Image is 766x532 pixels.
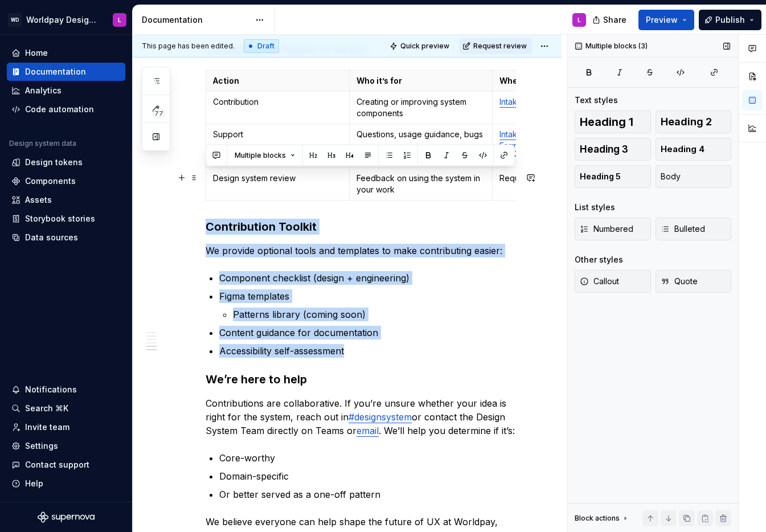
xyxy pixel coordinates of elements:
[7,418,125,436] a: Invite team
[26,14,99,26] div: Worldpay Design System
[219,271,516,285] p: Component checklist (design + engineering)
[349,411,412,423] a: #designsystem
[386,38,454,54] button: Quick preview
[7,399,125,418] button: Search ⌘K
[499,129,525,150] a: Intake Form
[357,76,402,85] strong: Who it’s for
[587,10,634,30] button: Share
[357,425,379,436] a: email
[580,171,621,182] span: Heading 5
[7,228,125,247] a: Data sources
[575,514,620,523] div: Block actions
[575,138,651,161] button: Heading 3
[580,223,633,235] span: Numbered
[7,474,125,493] button: Help
[213,129,342,140] p: Support
[7,81,125,100] a: Analytics
[206,396,516,437] p: Contributions are collaborative. If you’re unsure whether your idea is right for the system, reac...
[25,47,48,59] div: Home
[603,14,626,26] span: Share
[7,437,125,455] a: Settings
[357,96,486,119] p: Creating or improving system components
[213,76,239,85] strong: Action
[219,488,516,501] p: Or better served as a one-off pattern
[25,213,95,224] div: Storybook stories
[499,76,548,85] strong: Where to go
[656,218,732,240] button: Bulleted
[142,14,249,26] div: Documentation
[575,95,618,106] div: Text styles
[25,403,68,414] div: Search ⌘K
[206,220,317,234] strong: Contribution Toolkit
[499,129,629,163] p: or support channel
[7,100,125,118] a: Code automation
[25,194,52,206] div: Assets
[7,153,125,171] a: Design tokens
[661,116,712,128] span: Heading 2
[580,116,633,128] span: Heading 1
[577,15,581,24] div: L
[219,344,516,358] p: Accessibility self-assessment
[656,270,732,293] button: Quote
[661,276,698,287] span: Quote
[25,175,76,187] div: Components
[580,276,619,287] span: Callout
[25,459,89,470] div: Contact support
[213,96,342,108] p: Contribution
[661,144,704,155] span: Heading 4
[499,96,629,108] p: →
[244,39,279,53] div: Draft
[7,380,125,399] button: Notifications
[9,139,76,148] div: Design system data
[153,109,165,118] span: 77
[25,157,83,168] div: Design tokens
[575,165,651,188] button: Heading 5
[656,111,732,133] button: Heading 2
[206,244,516,257] p: We provide optional tools and templates to make contributing easier:
[499,173,629,184] p: Request via Teams or
[25,421,69,433] div: Invite team
[357,129,486,140] p: Questions, usage guidance, bugs
[38,511,95,523] svg: Supernova Logo
[219,469,516,483] p: Domain-specific
[499,97,542,107] a: Intake form
[25,66,86,77] div: Documentation
[646,14,678,26] span: Preview
[219,326,516,339] p: Content guidance for documentation
[7,456,125,474] button: Contact support
[25,478,43,489] div: Help
[142,42,235,51] span: This page has been edited.
[661,171,681,182] span: Body
[118,15,121,24] div: L
[25,104,94,115] div: Code automation
[400,42,449,51] span: Quick preview
[219,289,516,303] p: Figma templates
[699,10,761,30] button: Publish
[25,232,78,243] div: Data sources
[8,13,22,27] div: WD
[580,144,628,155] span: Heading 3
[7,172,125,190] a: Components
[206,373,307,386] strong: We’re here to help
[2,7,130,32] button: WDWorldpay Design SystemL
[575,510,630,526] div: Block actions
[7,191,125,209] a: Assets
[575,111,651,133] button: Heading 1
[575,202,615,213] div: List styles
[473,42,527,51] span: Request review
[7,210,125,228] a: Storybook stories
[661,223,705,235] span: Bulleted
[219,451,516,465] p: Core-worthy
[25,85,62,96] div: Analytics
[25,440,58,452] div: Settings
[575,254,623,265] div: Other styles
[25,384,77,395] div: Notifications
[233,308,516,321] p: Patterns library (coming soon)
[357,173,486,195] p: Feedback on using the system in your work
[638,10,694,30] button: Preview
[575,218,651,240] button: Numbered
[575,270,651,293] button: Callout
[715,14,745,26] span: Publish
[7,63,125,81] a: Documentation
